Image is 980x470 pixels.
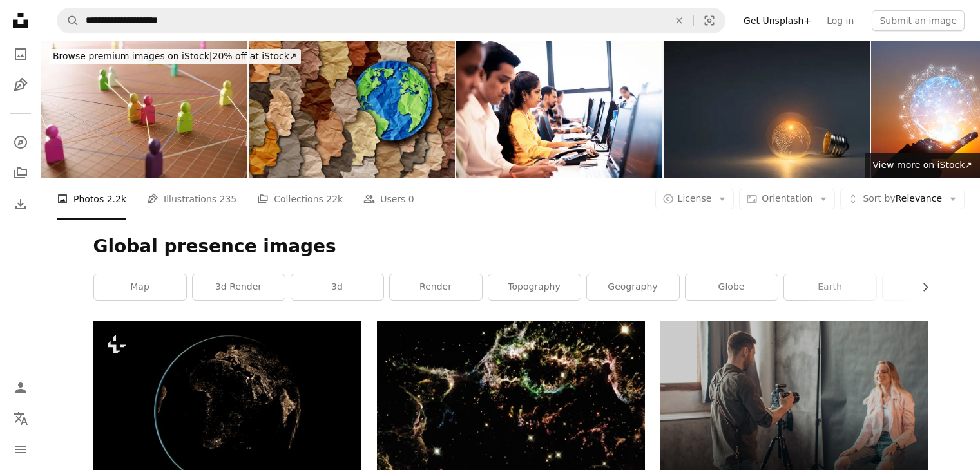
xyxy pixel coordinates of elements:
button: Submit an image [872,10,965,31]
span: Orientation [762,193,812,203]
span: Browse premium images on iStock | [53,51,212,61]
a: map [94,274,186,300]
span: Sort by [863,193,895,203]
span: Relevance [863,193,942,205]
button: Menu [8,437,34,462]
button: Language [8,406,34,431]
a: Photos [8,41,34,67]
a: Explore [8,129,34,155]
a: Collections 22k [257,178,343,220]
a: Log in / Sign up [8,375,34,400]
span: License [678,193,712,203]
a: 3d render [193,274,285,300]
a: Browse premium images on iStock|20% off at iStock↗ [41,41,309,72]
a: View more on iStock↗ [865,153,980,178]
img: Artificial intelligence planet earth concept with classic light bulb [664,41,870,178]
button: Sort byRelevance [840,189,965,209]
a: earth [784,274,876,300]
a: Illustrations 235 [147,178,236,220]
a: design [883,274,975,300]
div: 20% off at iStock ↗ [49,49,301,64]
a: Log in [819,10,861,31]
button: scroll list to the right [914,274,928,300]
a: render [390,274,482,300]
a: Get Unsplash+ [736,10,819,31]
a: Collections [8,160,34,186]
a: globe [686,274,778,300]
button: Clear [665,8,693,33]
span: 0 [408,192,414,206]
button: License [655,189,735,209]
a: geography [587,274,679,300]
span: 235 [220,192,237,206]
a: a large cluster of stars in the night sky [377,404,645,416]
button: Orientation [739,189,835,209]
span: 22k [326,192,343,206]
form: Find visuals sitewide [57,8,725,33]
a: Download History [8,191,34,217]
span: View more on iStock ↗ [872,160,972,170]
a: topography [488,274,581,300]
a: Users 0 [363,178,414,220]
button: Visual search [694,8,725,33]
button: Search Unsplash [57,8,79,33]
img: Group of Call Center Executives Working During their Shift [456,41,662,178]
a: a view of the earth from space at night [93,404,361,416]
a: Illustrations [8,72,34,98]
h1: Global presence images [93,235,928,258]
img: Earth Day Diversity [249,41,455,178]
a: 3d [291,274,383,300]
img: Communication concept [41,41,247,178]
